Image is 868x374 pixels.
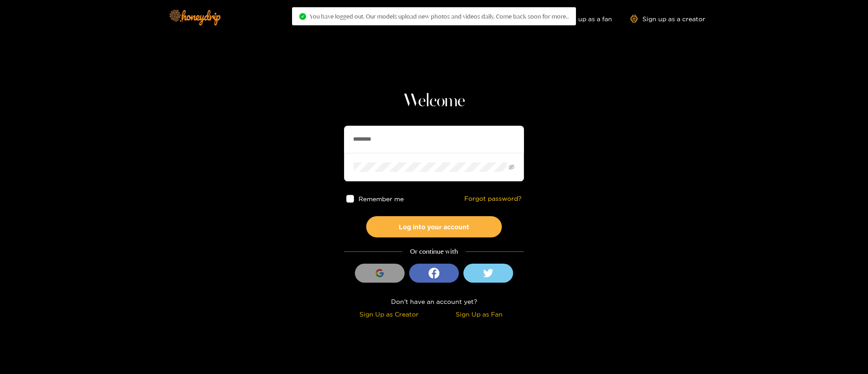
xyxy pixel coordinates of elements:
a: Sign up as a fan [550,15,612,23]
div: Sign Up as Creator [346,309,432,319]
span: check-circle [299,13,306,20]
div: Don't have an account yet? [344,296,524,307]
button: Log into your account [366,216,502,237]
span: eye-invisible [509,164,514,170]
a: Forgot password? [464,195,522,203]
h1: Welcome [344,90,524,112]
span: Remember me [359,195,404,202]
a: Sign up as a creator [630,15,705,23]
span: You have logged out. Our models upload new photos and videos daily. Come back soon for more.. [310,13,569,20]
div: Sign Up as Fan [436,309,522,319]
div: Or continue with [344,246,524,257]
